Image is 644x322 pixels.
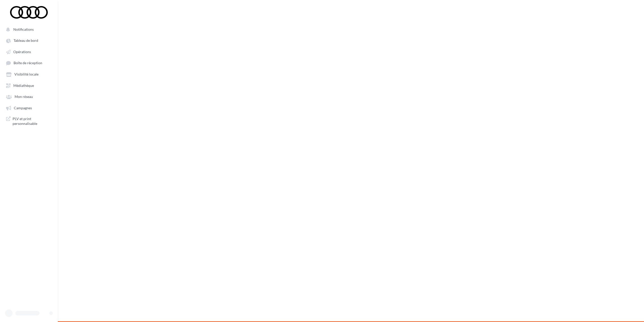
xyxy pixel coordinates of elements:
a: Campagnes [3,103,55,112]
span: Médiathèque [13,83,34,88]
a: Tableau de bord [3,36,55,45]
span: Tableau de bord [14,39,38,43]
button: Notifications [3,25,53,34]
a: Opérations [3,47,55,56]
span: Notifications [13,27,34,31]
a: Boîte de réception [3,58,55,67]
span: Mon réseau [15,95,33,99]
a: Visibilité locale [3,69,55,79]
span: Opérations [13,50,31,54]
span: Boîte de réception [14,61,42,65]
span: Visibilité locale [14,72,38,77]
a: Mon réseau [3,92,55,101]
span: Campagnes [14,106,32,110]
span: PLV et print personnalisable [13,116,52,126]
a: PLV et print personnalisable [3,114,55,128]
a: Médiathèque [3,81,55,90]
